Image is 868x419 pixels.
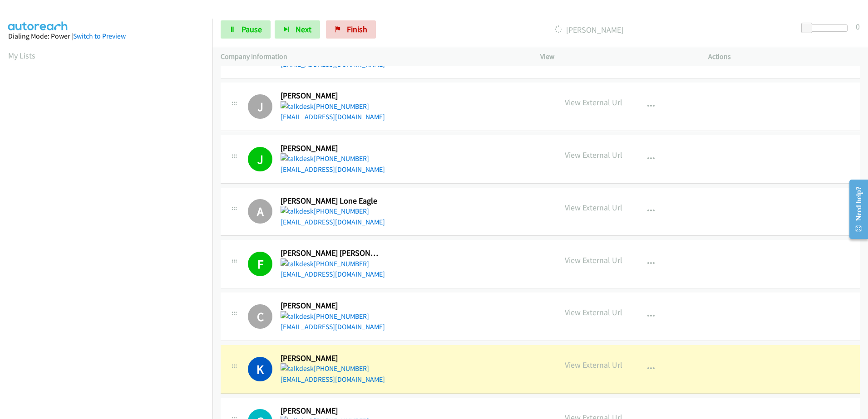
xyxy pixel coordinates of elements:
[388,24,789,36] p: [PERSON_NAME]
[347,24,367,34] span: Finish
[842,173,868,245] iframe: Resource Center
[281,112,385,121] a: [EMAIL_ADDRESS][DOMAIN_NAME]
[856,20,860,33] div: 0
[281,218,385,226] a: [EMAIL_ADDRESS][DOMAIN_NAME]
[248,199,272,224] h1: A
[281,102,369,111] a: [PHONE_NUMBER]
[281,91,382,101] h2: [PERSON_NAME]
[281,301,382,311] h2: [PERSON_NAME]
[296,24,311,34] span: Next
[275,20,320,39] button: Next
[281,353,382,364] h2: [PERSON_NAME]
[73,32,126,40] a: Switch to Preview
[242,24,262,34] span: Pause
[565,254,622,266] p: View External Url
[281,375,385,384] a: [EMAIL_ADDRESS][DOMAIN_NAME]
[281,322,385,331] a: [EMAIL_ADDRESS][DOMAIN_NAME]
[326,20,376,39] a: Finish
[248,199,272,224] div: The call has been skipped
[248,147,272,171] h1: J
[221,51,524,62] p: Company Information
[281,165,385,174] a: [EMAIL_ADDRESS][DOMAIN_NAME]
[281,248,382,258] h2: [PERSON_NAME] [PERSON_NAME]
[281,270,385,278] a: [EMAIL_ADDRESS][DOMAIN_NAME]
[281,312,369,321] a: [PHONE_NUMBER]
[248,94,272,119] div: The call has been skipped
[248,94,272,119] h1: J
[281,196,382,206] h2: [PERSON_NAME] Lone Eagle
[281,206,314,217] img: talkdesk
[8,50,35,61] a: My Lists
[565,201,622,214] p: View External Url
[248,357,272,381] h1: K
[281,207,369,215] a: [PHONE_NUMBER]
[221,20,271,39] a: Pause
[281,143,382,154] h2: [PERSON_NAME]
[540,51,692,62] p: View
[281,258,314,269] img: talkdesk
[281,406,382,416] h2: [PERSON_NAME]
[281,259,369,268] a: [PHONE_NUMBER]
[565,306,622,318] p: View External Url
[281,311,314,322] img: talkdesk
[565,359,622,371] p: View External Url
[565,149,622,161] p: View External Url
[8,31,204,42] div: Dialing Mode: Power |
[248,252,272,276] h1: F
[565,96,622,108] p: View External Url
[248,304,272,329] h1: C
[281,154,369,163] a: [PHONE_NUMBER]
[708,51,860,62] p: Actions
[248,252,272,276] div: The call has been completed
[281,153,314,164] img: talkdesk
[281,364,369,373] a: [PHONE_NUMBER]
[248,147,272,171] div: The call has been completed
[281,363,314,374] img: talkdesk
[281,101,314,112] img: talkdesk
